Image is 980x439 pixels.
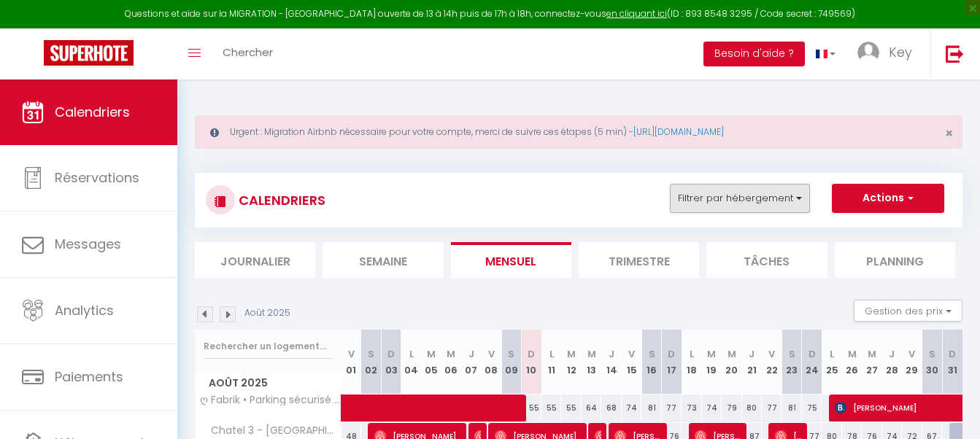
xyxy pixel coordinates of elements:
[482,330,501,395] th: 08
[809,347,816,361] abbr: D
[579,242,699,278] li: Trimestre
[945,127,953,140] button: Close
[742,330,762,395] th: 21
[44,40,134,66] img: Super Booking
[427,347,436,361] abbr: M
[662,330,682,395] th: 17
[742,395,762,421] div: 80
[421,330,441,395] th: 05
[55,301,114,319] span: Analytics
[55,168,139,187] span: Réservations
[368,347,374,361] abbr: S
[361,330,381,395] th: 02
[223,44,273,60] span: Chercher
[567,347,576,361] abbr: M
[802,395,822,421] div: 75
[541,330,561,395] th: 11
[447,347,455,361] abbr: M
[198,395,344,405] span: ღ Fabrik • Parking sécurisé & Wifi fibre
[244,306,290,320] p: Août 2025
[830,347,834,361] abbr: L
[682,395,701,421] div: 73
[582,330,601,395] th: 13
[702,395,722,421] div: 74
[561,330,581,395] th: 12
[703,42,805,66] button: Besoin d'aide ?
[409,347,414,361] abbr: L
[451,242,571,278] li: Mensuel
[722,395,741,421] div: 79
[401,330,421,395] th: 04
[587,347,596,361] abbr: M
[601,330,621,395] th: 14
[857,42,879,63] img: ...
[55,368,123,386] span: Paiements
[862,330,881,395] th: 27
[668,347,675,361] abbr: D
[609,347,614,361] abbr: J
[622,330,641,395] th: 15
[802,330,822,395] th: 24
[949,347,956,361] abbr: D
[195,242,315,278] li: Journalier
[789,347,795,361] abbr: S
[889,43,912,61] span: Key
[381,330,401,395] th: 03
[461,330,481,395] th: 07
[633,125,724,138] a: [URL][DOMAIN_NAME]
[204,333,333,360] input: Rechercher un logement...
[922,330,942,395] th: 30
[868,347,876,361] abbr: M
[706,242,827,278] li: Tâches
[835,242,955,278] li: Planning
[55,103,130,121] span: Calendriers
[846,28,930,79] a: ... Key
[196,373,341,394] span: Août 2025
[348,347,355,361] abbr: V
[762,330,782,395] th: 22
[649,347,655,361] abbr: S
[902,330,922,395] th: 29
[929,347,935,361] abbr: S
[690,347,694,361] abbr: L
[12,6,55,50] button: Open LiveChat chat widget
[508,347,514,361] abbr: S
[842,330,862,395] th: 26
[662,395,682,421] div: 77
[832,184,944,213] button: Actions
[848,347,857,361] abbr: M
[342,330,361,395] th: 01
[882,330,902,395] th: 28
[682,330,701,395] th: 18
[468,347,474,361] abbr: J
[942,330,962,395] th: 31
[670,184,810,213] button: Filtrer par hébergement
[55,235,121,253] span: Messages
[762,395,782,421] div: 77
[488,347,495,361] abbr: V
[522,330,541,395] th: 10
[749,347,755,361] abbr: J
[768,347,775,361] abbr: V
[641,330,661,395] th: 16
[387,347,395,361] abbr: D
[606,7,667,20] a: en cliquant ici
[707,347,716,361] abbr: M
[198,423,344,439] span: Chatel 3 - [GEOGRAPHIC_DATA]
[212,28,284,79] a: Chercher
[323,242,443,278] li: Semaine
[782,395,801,421] div: 81
[946,44,964,63] img: logout
[822,330,841,395] th: 25
[195,115,962,149] div: Urgent : Migration Airbnb nécessaire pour votre compte, merci de suivre ces étapes (5 min) -
[441,330,461,395] th: 06
[549,347,554,361] abbr: L
[945,124,953,142] span: ×
[702,330,722,395] th: 19
[722,330,741,395] th: 20
[501,330,521,395] th: 09
[728,347,736,361] abbr: M
[528,347,535,361] abbr: D
[908,347,915,361] abbr: V
[628,347,635,361] abbr: V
